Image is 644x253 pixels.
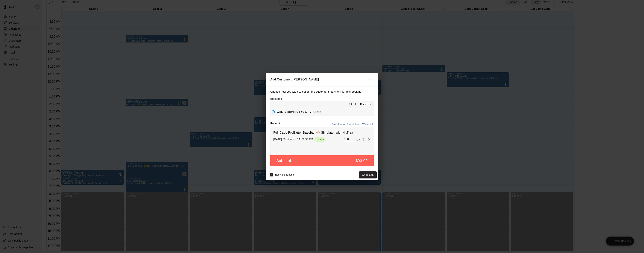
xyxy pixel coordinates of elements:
span: Charge [314,138,325,141]
button: Pay all now [331,121,346,127]
p: [DATE], September 14: 06:30 PM [273,137,313,141]
button: Add all [347,101,359,107]
h6: Full Cage ProBatter Baseball ⚾ Simulator with HItTrax [273,130,371,135]
span: Notify participants [275,174,294,176]
h5: $93.00 [356,158,368,163]
p: $ [344,138,346,141]
button: Pay all later [346,121,362,127]
label: Bookings [270,97,282,100]
button: Remove [367,137,372,142]
button: Checkout [359,171,377,178]
span: [DATE], September 14: 06:30 PM [276,110,312,113]
span: (Current) [313,110,322,113]
span: Add all [349,103,356,106]
button: Added - Collect Payment [270,109,276,115]
span: Pay later [355,138,361,141]
button: Remove all [359,101,374,107]
span: Waive payment [361,138,367,141]
h5: Subtotal [276,158,291,163]
span: Remove all [360,103,372,106]
button: Added - Collect Payment[DATE], September 14: 06:30 PM(Current) [270,108,374,115]
button: Waive all [361,121,374,127]
p: Choose how you want to collect the customer's payment for this booking [270,89,374,94]
h2: Add Customer: [PERSON_NAME] [266,73,378,86]
label: Receipt [270,121,280,127]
